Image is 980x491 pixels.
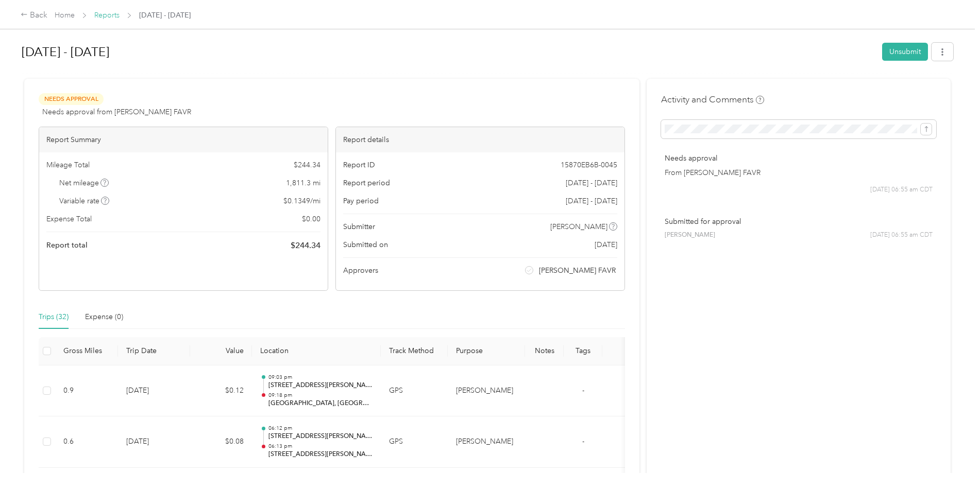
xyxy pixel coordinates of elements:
[55,11,75,20] a: Home
[283,196,320,206] span: $ 0.1349 / mi
[665,153,933,164] p: Needs approval
[268,381,373,390] p: [STREET_ADDRESS][PERSON_NAME][PERSON_NAME]
[46,214,92,224] span: Expense Total
[118,416,190,468] td: [DATE]
[343,221,375,232] span: Submitter
[582,386,584,395] span: -
[564,337,602,365] th: Tags
[665,231,715,240] span: [PERSON_NAME]
[302,214,320,224] span: $ 0.00
[118,337,190,365] th: Trip Date
[268,425,373,432] p: 06:12 pm
[343,178,390,188] span: Report period
[46,240,88,251] span: Report total
[343,196,379,206] span: Pay period
[448,365,525,417] td: Acosta
[595,239,617,250] span: [DATE]
[55,416,118,468] td: 0.6
[566,178,617,188] span: [DATE] - [DATE]
[39,127,328,152] div: Report Summary
[294,160,320,170] span: $ 244.34
[448,337,525,365] th: Purpose
[190,337,252,365] th: Value
[252,337,381,365] th: Location
[582,437,584,446] span: -
[139,10,191,21] span: [DATE] - [DATE]
[870,231,933,240] span: [DATE] 06:55 am CDT
[561,160,617,170] span: 15870EB6B-0045
[665,167,933,178] p: From [PERSON_NAME] FAVR
[268,392,373,399] p: 09:18 pm
[46,160,90,170] span: Mileage Total
[21,9,47,22] div: Back
[42,107,191,117] span: Needs approval from [PERSON_NAME] FAVR
[268,432,373,441] p: [STREET_ADDRESS][PERSON_NAME][PERSON_NAME]
[268,374,373,381] p: 09:03 pm
[39,93,104,105] span: Needs Approval
[566,196,617,206] span: [DATE] - [DATE]
[343,239,388,250] span: Submitted on
[343,160,375,170] span: Report ID
[268,399,373,408] p: [GEOGRAPHIC_DATA], [GEOGRAPHIC_DATA]
[190,416,252,468] td: $0.08
[118,365,190,417] td: [DATE]
[55,365,118,417] td: 0.9
[550,221,607,232] span: [PERSON_NAME]
[381,416,448,468] td: GPS
[922,433,980,491] iframe: Everlance-gr Chat Button Frame
[539,265,616,276] span: [PERSON_NAME] FAVR
[525,337,564,365] th: Notes
[55,337,118,365] th: Gross Miles
[336,127,624,152] div: Report details
[85,311,123,323] div: Expense (0)
[381,365,448,417] td: GPS
[882,43,928,61] button: Unsubmit
[665,216,933,227] p: Submitted for approval
[59,178,109,188] span: Net mileage
[381,337,448,365] th: Track Method
[661,93,764,106] h4: Activity and Comments
[448,416,525,468] td: Acosta
[268,450,373,459] p: [STREET_ADDRESS][PERSON_NAME][PERSON_NAME]
[94,11,120,20] a: Reports
[343,265,378,276] span: Approvers
[22,40,875,64] h1: Sep 16 - 30, 2025
[39,311,69,323] div: Trips (32)
[59,196,110,206] span: Variable rate
[190,365,252,417] td: $0.12
[870,185,933,195] span: [DATE] 06:55 am CDT
[286,178,320,188] span: 1,811.3 mi
[291,239,320,252] span: $ 244.34
[268,443,373,450] p: 06:13 pm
